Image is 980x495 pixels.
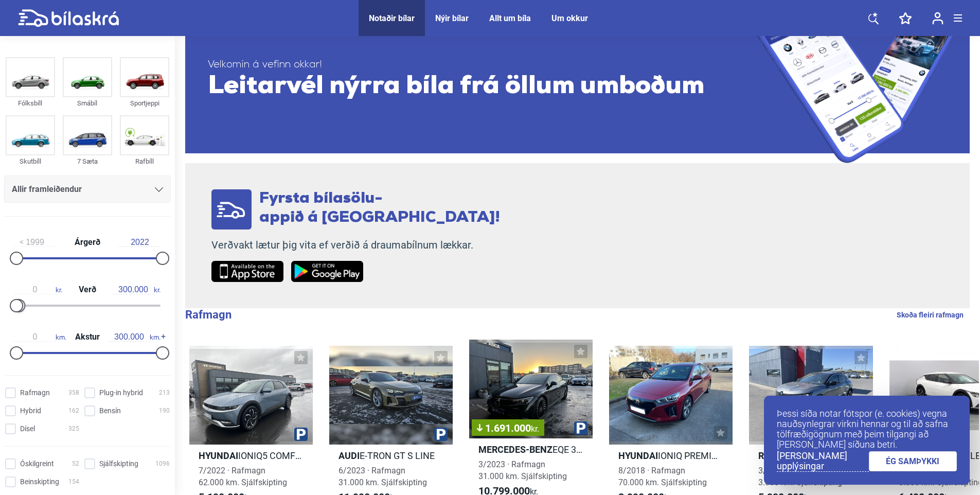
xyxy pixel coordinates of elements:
[76,286,99,294] span: Verð
[259,191,500,226] span: Fyrsta bílasölu- appið á [GEOGRAPHIC_DATA]!
[120,155,169,167] div: Rafbíll
[869,451,957,471] a: ÉG SAMÞYKKI
[68,405,79,416] span: 162
[199,466,287,487] span: 7/2022 · Rafmagn 62.000 km. Sjálfskipting
[338,450,360,461] b: Audi
[469,444,593,455] h2: EQE 350 4MATIC
[208,59,754,72] span: Velkomin á vefinn okkar!
[109,332,161,342] span: km.
[618,466,707,487] span: 8/2018 · Rafmagn 70.000 km. Sjálfskipting
[609,450,733,462] h2: IONIQ PREMIUM
[185,308,231,321] b: Rafmagn
[932,12,943,25] img: user-login.svg
[329,450,453,462] h2: E-TRON GT S LINE
[20,458,54,469] span: Óskilgreint
[159,405,170,416] span: 190
[63,97,112,109] div: Smábíl
[208,72,754,102] span: Leitarvél nýrra bíla frá öllum umboðum
[20,476,59,487] span: Beinskipting
[211,239,500,252] p: Verðvakt lætur þig vita ef verðið á draumabílnum lækkar.
[68,387,79,398] span: 358
[99,405,121,416] span: Bensín
[777,451,869,472] a: [PERSON_NAME] upplýsingar
[120,97,169,109] div: Sportjeppi
[189,450,313,462] h2: IONIQ5 COMFORT 73KWH 2WD
[477,423,539,433] span: 1.691.000
[6,97,55,109] div: Fólksbíll
[20,387,50,398] span: Rafmagn
[159,387,170,398] span: 213
[897,308,964,322] a: Skoða fleiri rafmagn
[777,409,957,450] p: Þessi síða notar fótspor (e. cookies) vegna nauðsynlegrar virkni hennar og til að safna tölfræðig...
[12,182,82,197] span: Allir framleiðendur
[478,459,567,481] span: 3/2023 · Rafmagn 31.000 km. Sjálfskipting
[72,458,79,469] span: 52
[20,405,41,416] span: Hybrid
[618,450,658,461] b: Hyundai
[99,458,138,469] span: Sjálfskipting
[338,466,427,487] span: 6/2023 · Rafmagn 31.000 km. Sjálfskipting
[551,13,588,23] a: Um okkur
[63,155,112,167] div: 7 Sæta
[99,387,143,398] span: Plug-in hybrid
[758,466,842,487] span: 3/2025 · Rafmagn 3.000 km. Sjálfskipting
[369,13,415,23] a: Notaðir bílar
[68,476,79,487] span: 154
[73,333,102,341] span: Akstur
[68,423,79,434] span: 325
[72,238,103,246] span: Árgerð
[489,13,531,23] a: Allt um bíla
[20,423,35,434] span: Dísel
[155,458,170,469] span: 1096
[478,444,553,455] b: Mercedes-Benz
[758,450,798,461] b: Renault
[14,332,66,342] span: km.
[435,13,469,23] a: Nýir bílar
[531,424,539,434] span: kr.
[113,285,161,294] span: kr.
[6,155,55,167] div: Skutbíll
[14,285,62,294] span: kr.
[199,450,238,461] b: Hyundai
[749,450,872,462] h2: MEGANE E-TECH ICONIC 60 KWH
